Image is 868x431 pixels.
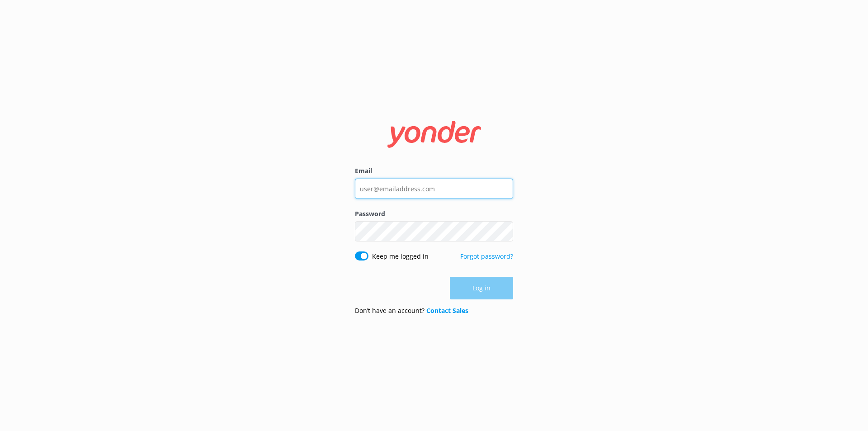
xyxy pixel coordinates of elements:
[372,251,429,261] label: Keep me logged in
[355,179,513,199] input: user@emailaddress.com
[460,252,513,260] a: Forgot password?
[495,223,513,241] button: Show password
[355,209,513,219] label: Password
[355,306,468,316] p: Don’t have an account?
[426,306,468,315] a: Contact Sales
[355,166,513,176] label: Email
